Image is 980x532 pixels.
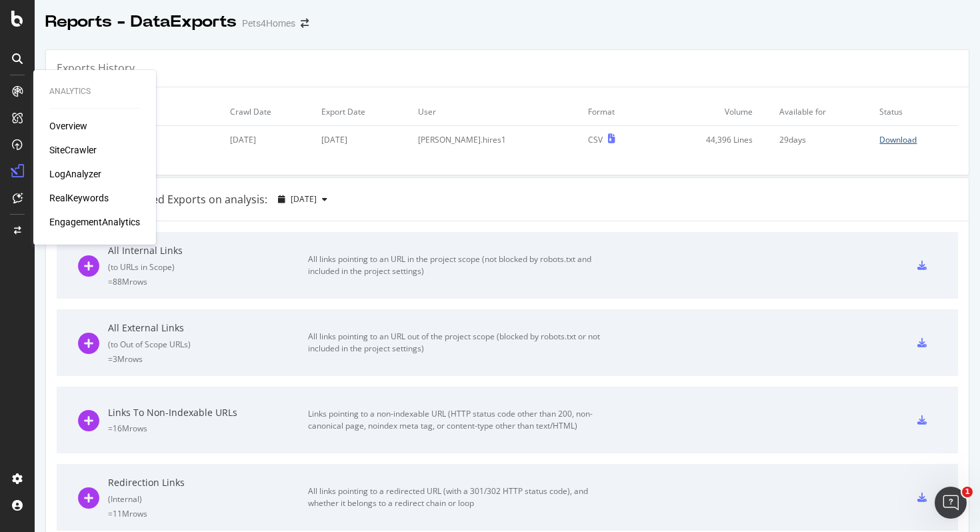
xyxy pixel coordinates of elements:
[879,134,951,145] a: Download
[108,423,308,434] div: = 16M rows
[315,98,411,126] td: Export Date
[108,244,308,257] div: All Internal Links
[108,353,308,365] div: = 3M rows
[49,191,109,205] a: RealKeywords
[308,485,608,509] div: All links pointing to a redirected URL (with a 301/302 HTTP status code), and whether it belongs ...
[879,134,917,145] div: Download
[49,143,97,157] a: SiteCrawler
[108,321,308,335] div: All External Links
[917,415,927,425] div: csv-export
[49,167,101,181] a: LogAnalyzer
[773,98,873,126] td: Available for
[917,493,927,502] div: csv-export
[57,192,267,207] div: Botify Recommended Exports on analysis:
[411,98,581,126] td: User
[108,406,308,419] div: Links To Non-Indexable URLs
[49,119,87,133] a: Overview
[935,487,967,519] iframe: Intercom live chat
[581,98,649,126] td: Format
[649,126,773,154] td: 44,396 Lines
[223,126,315,154] td: [DATE]
[108,493,308,505] div: ( Internal )
[588,134,603,145] div: CSV
[649,98,773,126] td: Volume
[917,261,927,270] div: csv-export
[773,126,873,154] td: 29 days
[108,476,308,489] div: Redirection Links
[291,193,317,205] span: 2025 Aug. 3rd
[242,17,295,30] div: Pets4Homes
[108,261,308,273] div: ( to URLs in Scope )
[308,253,608,277] div: All links pointing to an URL in the project scope (not blocked by robots.txt and included in the ...
[411,126,581,154] td: [PERSON_NAME].hires1
[308,408,608,432] div: Links pointing to a non-indexable URL (HTTP status code other than 200, non-canonical page, noind...
[223,98,315,126] td: Crawl Date
[49,86,140,97] div: Analytics
[301,19,309,28] div: arrow-right-arrow-left
[315,126,411,154] td: [DATE]
[962,487,973,497] span: 1
[917,338,927,347] div: csv-export
[108,276,308,287] div: = 88M rows
[49,215,140,229] a: EngagementAnalytics
[308,331,608,355] div: All links pointing to an URL out of the project scope (blocked by robots.txt or not included in t...
[57,61,135,76] div: Exports History
[108,339,308,350] div: ( to Out of Scope URLs )
[108,508,308,519] div: = 11M rows
[273,189,333,210] button: [DATE]
[45,11,237,33] div: Reports - DataExports
[873,98,958,126] td: Status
